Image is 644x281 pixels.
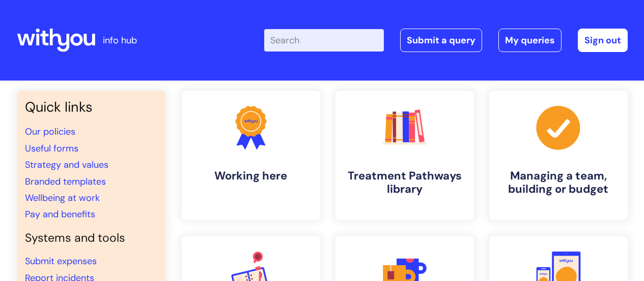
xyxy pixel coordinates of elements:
a: Working here [182,91,320,220]
h4: Managing a team, building or budget [497,169,620,196]
p: info hub [103,32,137,48]
h4: Systems and tools [25,231,157,245]
a: Submit a query [400,29,482,52]
a: Wellbeing at work [25,192,100,204]
h3: Quick links [25,99,157,115]
a: Treatment Pathways library [335,91,474,220]
a: My queries [498,29,562,52]
a: Our policies [25,125,75,138]
a: Managing a team, building or budget [489,91,628,220]
a: Branded templates [25,175,106,188]
input: Search [264,29,384,52]
a: Strategy and values [25,159,108,171]
h4: Treatment Pathways library [344,169,466,196]
a: Sign out [578,29,628,52]
a: Pay and benefits [25,208,95,220]
h4: Working here [190,169,312,183]
a: Submit expenses [25,255,97,267]
a: Useful forms [25,142,78,155]
div: | - [264,29,628,52]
